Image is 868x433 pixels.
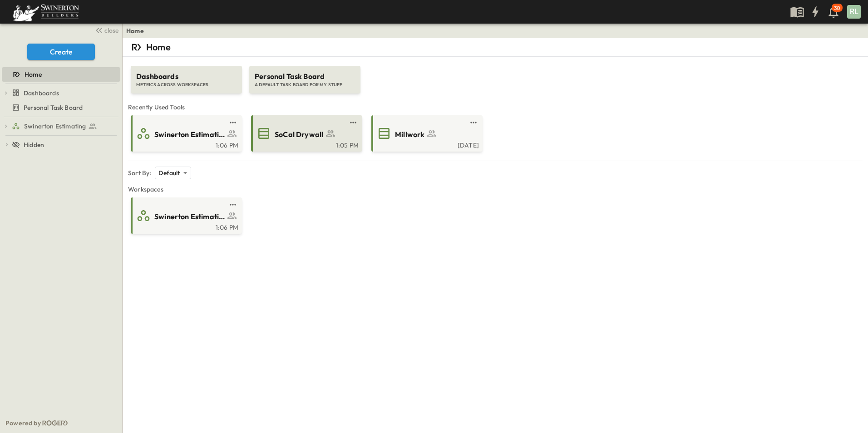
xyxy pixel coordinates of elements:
p: Sort By: [128,168,151,177]
span: Personal Task Board [255,71,355,82]
button: Create [27,44,95,60]
nav: breadcrumbs [126,26,149,35]
button: test [468,117,479,128]
span: METRICS ACROSS WORKSPACES [136,82,237,88]
span: close [104,26,118,35]
span: Hidden [24,140,44,149]
span: Workspaces [128,185,863,194]
button: close [91,24,120,36]
a: SoCal Drywall [253,126,359,141]
span: Recently Used Tools [128,103,863,112]
span: Millwork [395,129,424,140]
a: Swinerton Estimating [12,120,118,133]
span: Swinerton Estimating [154,212,225,222]
a: Personal Task BoardA DEFAULT TASK BOARD FOR MY STUFF [248,57,361,93]
a: Home [2,68,118,81]
p: Home [146,41,171,54]
button: test [227,199,238,210]
span: Swinerton Estimating [154,129,225,140]
a: Millwork [373,126,479,141]
span: Dashboards [24,89,59,98]
span: A DEFAULT TASK BOARD FOR MY STUFF [255,82,355,88]
a: [DATE] [373,141,479,148]
span: Dashboards [136,71,237,82]
a: 1:06 PM [133,223,238,230]
a: Dashboards [12,87,118,99]
span: Personal Task Board [24,103,83,112]
a: 1:05 PM [253,141,359,148]
span: SoCal Drywall [275,129,323,140]
span: Swinerton Estimating [24,122,86,131]
a: DashboardsMETRICS ACROSS WORKSPACES [130,57,243,93]
button: test [348,117,359,128]
a: Swinerton Estimating [133,208,238,223]
img: 6c363589ada0b36f064d841b69d3a419a338230e66bb0a533688fa5cc3e9e735.png [11,2,81,21]
a: Personal Task Board [2,101,118,114]
button: test [227,117,238,128]
a: 1:06 PM [133,141,238,148]
div: Personal Task Boardtest [2,100,120,115]
span: Home [25,70,42,79]
a: Swinerton Estimating [133,126,238,141]
button: RL [846,4,862,20]
div: Swinerton Estimatingtest [2,119,120,133]
div: Default [155,167,191,179]
div: RL [847,5,861,19]
p: 30 [834,5,840,12]
p: Default [158,168,180,177]
a: Home [126,26,144,35]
